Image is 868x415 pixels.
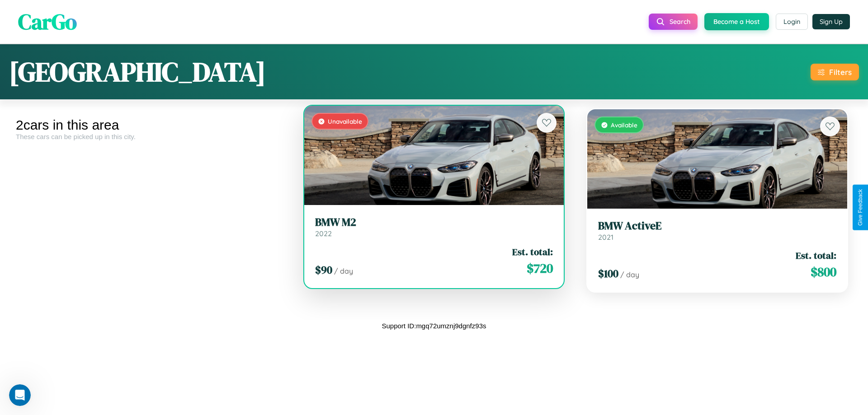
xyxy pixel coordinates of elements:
[598,233,613,242] span: 2021
[315,229,332,238] span: 2022
[704,13,769,30] button: Become a Host
[811,263,836,281] span: $ 800
[857,189,863,226] div: Give Feedback
[315,262,332,277] span: $ 90
[796,249,836,262] span: Est. total:
[649,14,698,30] button: Search
[9,384,31,406] iframe: Intercom live chat
[16,117,286,133] div: 2 cars in this area
[16,133,286,140] div: These cars can be picked up in this city.
[334,266,353,275] span: / day
[18,7,77,37] span: CarGo
[9,53,266,90] h1: [GEOGRAPHIC_DATA]
[328,117,362,125] span: Unavailable
[382,320,486,332] p: Support ID: mgq72umznj9dgnfz93s
[829,67,852,77] div: Filters
[315,216,553,229] h3: BMW M2
[812,14,850,29] button: Sign Up
[315,216,553,238] a: BMW M22022
[527,259,553,277] span: $ 720
[811,64,859,80] button: Filters
[598,219,836,233] h3: BMW ActiveE
[776,14,808,30] button: Login
[611,121,637,129] span: Available
[598,266,618,281] span: $ 100
[512,245,553,258] span: Est. total:
[598,219,836,242] a: BMW ActiveE2021
[620,270,639,279] span: / day
[670,18,690,26] span: Search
